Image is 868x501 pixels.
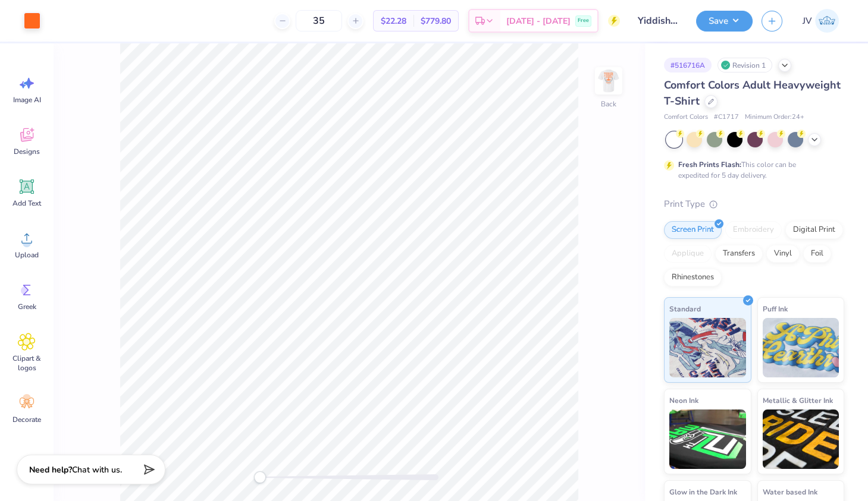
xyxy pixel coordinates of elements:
[664,58,712,73] div: # 516716A
[763,394,833,407] span: Metallic & Glitter Ink
[669,409,746,469] img: Neon Ink
[12,415,41,424] span: Decorate
[629,9,687,33] input: Untitled Design
[678,160,741,169] strong: Fresh Prints Flash:
[664,221,722,239] div: Screen Print
[763,486,817,498] span: Water based Ink
[714,112,739,122] span: # C1717
[601,99,616,109] div: Back
[785,221,843,239] div: Digital Print
[381,15,406,27] span: $22.28
[7,354,46,373] span: Clipart & logos
[745,112,804,122] span: Minimum Order: 24 +
[678,159,825,181] div: This color can be expedited for 5 day delivery.
[664,245,712,263] div: Applique
[763,303,788,315] span: Puff Ink
[15,250,39,260] span: Upload
[14,147,40,156] span: Designs
[421,15,451,27] span: $779.80
[12,198,41,208] span: Add Text
[725,221,782,239] div: Embroidery
[669,394,698,407] span: Neon Ink
[506,15,571,27] span: [DATE] - [DATE]
[715,245,763,263] div: Transfers
[296,10,342,31] input: – –
[763,409,839,469] img: Metallic & Glitter Ink
[669,486,737,498] span: Glow in the Dark Ink
[18,302,36,311] span: Greek
[803,245,831,263] div: Foil
[597,69,621,93] img: Back
[815,9,839,33] img: Jordyn Valfer
[803,14,812,28] span: JV
[72,464,122,475] span: Chat with us.
[766,245,800,263] div: Vinyl
[669,318,746,377] img: Standard
[696,11,753,31] button: Save
[664,112,708,122] span: Comfort Colors
[797,9,844,33] a: JV
[669,303,701,315] span: Standard
[254,471,266,483] div: Accessibility label
[763,318,839,377] img: Puff Ink
[664,269,722,286] div: Rhinestones
[664,197,844,211] div: Print Type
[717,58,772,73] div: Revision 1
[664,78,841,108] span: Comfort Colors Adult Heavyweight T-Shirt
[29,464,72,475] strong: Need help?
[578,17,589,25] span: Free
[13,95,41,105] span: Image AI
